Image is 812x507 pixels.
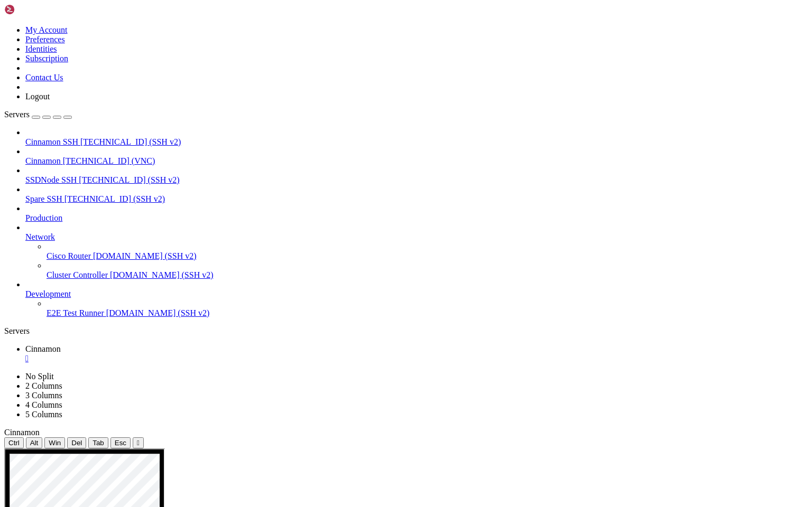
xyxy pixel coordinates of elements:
[25,289,808,299] a: Development
[4,437,24,448] button: Ctrl
[88,437,108,448] button: Tab
[47,242,808,261] li: Cisco Router [DOMAIN_NAME] (SSH v2)
[25,344,61,353] span: Cinnamon
[64,194,165,203] span: [TECHNICAL_ID] (SSH v2)
[4,110,30,119] span: Servers
[47,251,91,260] span: Cisco Router
[25,381,62,390] a: 2 Columns
[47,270,808,280] a: Cluster Controller [DOMAIN_NAME] (SSH v2)
[25,213,62,222] span: Production
[25,185,808,204] li: Spare SSH [TECHNICAL_ID] (SSH v2)
[71,439,82,447] span: Del
[25,166,808,185] li: SSDNode SSH [TECHNICAL_ID] (SSH v2)
[25,194,62,203] span: Spare SSH
[137,439,140,447] div: 
[25,213,808,223] a: Production
[25,354,808,363] a: 
[25,92,50,101] a: Logout
[25,137,78,146] span: Cinnamon SSH
[80,137,181,146] span: [TECHNICAL_ID] (SSH v2)
[25,175,808,185] a: SSDNode SSH [TECHNICAL_ID] (SSH v2)
[49,439,61,447] span: Win
[44,437,65,448] button: Win
[25,194,808,204] a: Spare SSH [TECHNICAL_ID] (SSH v2)
[79,175,179,184] span: [TECHNICAL_ID] (SSH v2)
[8,439,20,447] span: Ctrl
[25,232,808,242] a: Network
[25,156,808,166] a: Cinnamon [TECHNICAL_ID] (VNC)
[25,156,61,165] span: Cinnamon
[47,251,808,261] a: Cisco Router [DOMAIN_NAME] (SSH v2)
[25,128,808,147] li: Cinnamon SSH [TECHNICAL_ID] (SSH v2)
[47,299,808,318] li: E2E Test Runner [DOMAIN_NAME] (SSH v2)
[25,410,62,419] a: 5 Columns
[115,439,126,447] span: Esc
[25,400,62,409] a: 4 Columns
[4,326,808,336] div: Servers
[26,437,43,448] button: Alt
[25,25,68,34] a: My Account
[63,156,155,165] span: [TECHNICAL_ID] (VNC)
[25,344,808,363] a: Cinnamon
[47,261,808,280] li: Cluster Controller [DOMAIN_NAME] (SSH v2)
[25,54,68,63] a: Subscription
[110,270,214,279] span: [DOMAIN_NAME] (SSH v2)
[25,289,71,298] span: Development
[30,439,39,447] span: Alt
[4,110,72,119] a: Servers
[47,308,808,318] a: E2E Test Runner [DOMAIN_NAME] (SSH v2)
[25,44,57,53] a: Identities
[25,391,62,400] a: 3 Columns
[93,251,197,260] span: [DOMAIN_NAME] (SSH v2)
[4,4,65,15] img: Shellngn
[4,428,40,437] span: Cinnamon
[25,73,63,82] a: Contact Us
[25,280,808,318] li: Development
[47,308,104,317] span: E2E Test Runner
[25,175,77,184] span: SSDNode SSH
[25,137,808,147] a: Cinnamon SSH [TECHNICAL_ID] (SSH v2)
[106,308,210,317] span: [DOMAIN_NAME] (SSH v2)
[25,35,65,44] a: Preferences
[25,204,808,223] li: Production
[133,437,144,448] button: 
[25,147,808,166] li: Cinnamon [TECHNICAL_ID] (VNC)
[47,270,108,279] span: Cluster Controller
[25,372,54,381] a: No Split
[25,223,808,280] li: Network
[110,437,131,448] button: Esc
[67,437,86,448] button: Del
[25,232,55,241] span: Network
[93,439,104,447] span: Tab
